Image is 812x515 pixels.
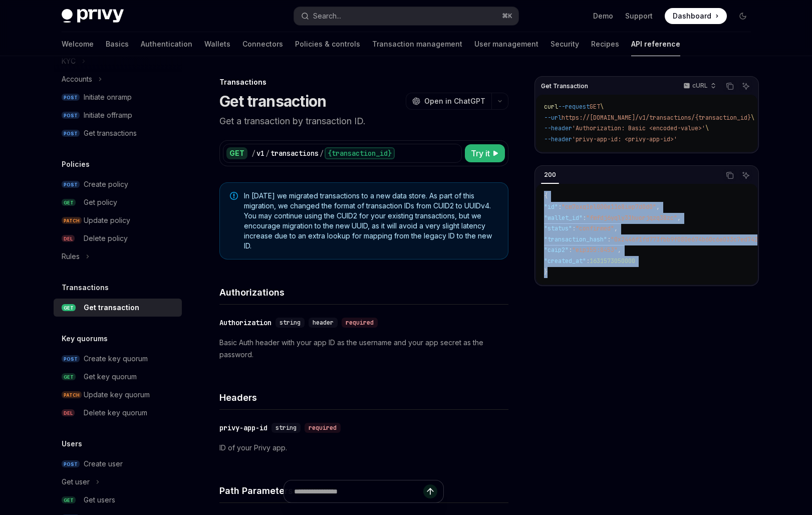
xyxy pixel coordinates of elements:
span: "eip155:8453" [572,246,618,254]
span: "status" [544,224,572,232]
button: Send message [423,484,437,498]
div: transactions [270,148,319,158]
div: Create key quorum [84,353,148,365]
span: : [569,246,572,254]
span: DEL [62,235,75,242]
div: Accounts [62,73,92,85]
span: "id" [544,203,558,211]
div: Authorization [219,318,272,328]
a: Dashboard [665,8,727,24]
div: required [305,423,341,433]
h5: Users [62,438,82,450]
div: Delete key quorum [84,407,147,419]
h5: Policies [62,158,90,170]
a: GETGet transaction [54,299,182,317]
span: , [677,214,681,222]
span: Open in ChatGPT [424,96,485,106]
span: 1631573050000 [590,257,635,265]
span: PATCH [62,217,82,224]
h4: Authorizations [219,286,508,299]
p: Basic Auth header with your app ID as the username and your app secret as the password. [219,337,508,361]
h5: Transactions [62,282,109,294]
div: Get transaction [84,302,139,314]
button: Ask AI [739,80,752,93]
span: "caip2" [544,246,569,254]
span: , [614,224,618,232]
div: GET [226,147,247,159]
span: : [583,214,586,222]
div: Rules [62,250,80,263]
button: Try it [465,144,505,162]
span: --header [544,124,572,132]
span: header [313,319,334,327]
span: POST [62,130,80,137]
span: https://[DOMAIN_NAME]/v1/transactions/{transaction_id} [562,114,751,122]
div: Get key quorum [84,371,137,383]
p: cURL [692,82,708,90]
a: DELDelete key quorum [54,404,182,422]
div: Get policy [84,196,117,208]
button: Toggle dark mode [735,8,751,24]
div: / [265,148,269,158]
span: POST [62,94,80,101]
div: Update key quorum [84,389,150,401]
span: PATCH [62,391,82,399]
span: "confirmed" [576,224,614,232]
div: privy-app-id [219,423,267,433]
div: Delete policy [84,232,128,244]
h5: Key quorums [62,333,108,345]
div: / [251,148,255,158]
h4: Headers [219,391,508,404]
a: Authentication [141,32,192,56]
button: Ask AI [739,169,752,182]
button: Copy the contents from the code block [723,169,736,182]
span: \ [705,124,709,132]
button: Toggle Rules section [54,247,182,266]
svg: Note [230,192,238,200]
p: Get a transaction by transaction ID. [219,114,508,128]
h1: Get transaction [219,92,327,110]
a: POSTInitiate onramp [54,88,182,106]
button: Copy the contents from the code block [723,80,736,93]
a: Support [625,11,653,21]
button: Open in ChatGPT [406,93,491,110]
a: POSTCreate policy [54,175,182,193]
a: API reference [631,32,680,56]
span: "cm7oxq1el000e11o8iwp7d0d0" [562,203,656,211]
span: GET [62,373,76,381]
p: ID of your Privy app. [219,442,508,454]
span: \ [600,103,604,111]
a: Basics [106,32,129,56]
a: POSTCreate key quorum [54,350,182,368]
a: User management [474,32,538,56]
img: dark logo [62,9,124,23]
div: Get transactions [84,127,137,139]
span: Get Transaction [541,82,588,90]
div: v1 [256,148,264,158]
span: GET [62,304,76,312]
span: GET [590,103,600,111]
span: string [280,319,301,327]
span: } [544,268,548,276]
a: DELDelete policy [54,229,182,247]
a: POSTCreate user [54,455,182,473]
a: POSTInitiate offramp [54,106,182,124]
a: GETGet policy [54,193,182,211]
span: : [607,235,611,243]
span: --request [558,103,590,111]
a: Wallets [204,32,230,56]
span: : [586,257,590,265]
a: PATCHUpdate key quorum [54,386,182,404]
span: DEL [62,409,75,417]
a: GETGet users [54,491,182,509]
div: required [342,318,378,328]
span: Dashboard [673,11,711,21]
button: Open search [294,7,518,25]
div: Initiate onramp [84,91,132,103]
div: Initiate offramp [84,109,132,121]
span: --header [544,135,572,143]
span: string [276,424,297,432]
span: POST [62,112,80,119]
div: {transaction_id} [325,147,395,159]
div: Create policy [84,178,128,190]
